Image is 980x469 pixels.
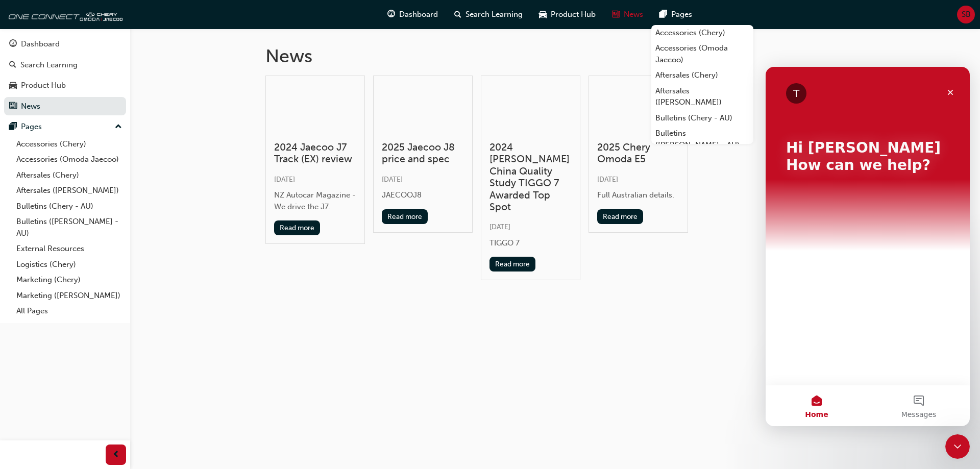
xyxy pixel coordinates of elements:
[4,117,126,136] button: Pages
[957,6,975,23] button: SB
[651,4,700,25] a: pages-iconPages
[274,141,356,165] h3: 2024 Jaecoo J7 Track (EX) review
[12,257,126,273] a: Logistics (Chery)
[373,76,473,233] a: 2025 Jaecoo J8 price and spec[DATE]JAECOOJ8Read more
[651,25,753,41] a: Accessories (Chery)
[9,122,17,132] span: pages-icon
[597,189,679,201] div: Full Australian details.
[12,167,126,183] a: Aftersales (Chery)
[612,8,620,21] span: news-icon
[399,9,438,20] span: Dashboard
[21,80,66,91] div: Product Hub
[651,83,753,110] a: Aftersales ([PERSON_NAME])
[12,303,126,319] a: All Pages
[382,175,403,184] span: [DATE]
[651,67,753,83] a: Aftersales (Chery)
[531,4,604,25] a: car-iconProduct Hub
[21,121,42,133] div: Pages
[12,183,126,199] a: Aftersales ([PERSON_NAME])
[624,9,643,20] span: News
[604,4,651,25] a: news-iconNews
[382,189,464,201] div: JAECOOJ8
[12,199,126,214] a: Bulletins (Chery - AU)
[597,141,679,165] h3: 2025 Chery Omoda E5
[489,237,572,249] div: TIGGO 7
[651,110,753,126] a: Bulletins (Chery - AU)
[265,76,365,244] a: 2024 Jaecoo J7 Track (EX) review[DATE]NZ Autocar Magazine - We drive the J7.Read more
[945,434,970,459] iframe: Intercom live chat
[489,223,510,231] span: [DATE]
[465,9,523,20] span: Search Learning
[446,4,531,25] a: search-iconSearch Learning
[9,102,17,111] span: news-icon
[597,209,644,224] button: Read more
[274,220,321,235] button: Read more
[115,120,122,134] span: up-icon
[539,8,547,21] span: car-icon
[659,8,667,21] span: pages-icon
[551,9,596,20] span: Product Hub
[274,175,295,184] span: [DATE]
[9,81,17,90] span: car-icon
[12,214,126,241] a: Bulletins ([PERSON_NAME] - AU)
[4,33,126,117] button: DashboardSearch LearningProduct HubNews
[481,76,580,281] a: 2024 [PERSON_NAME] China Quality Study TIGGO 7 Awarded Top Spot[DATE]TIGGO 7Read more
[274,189,356,212] div: NZ Autocar Magazine - We drive the J7.
[597,175,618,184] span: [DATE]
[671,9,692,20] span: Pages
[4,56,126,75] a: Search Learning
[4,97,126,116] a: News
[387,8,395,21] span: guage-icon
[489,257,536,271] button: Read more
[12,241,126,257] a: External Resources
[651,126,753,153] a: Bulletins ([PERSON_NAME] - AU)
[12,288,126,304] a: Marketing ([PERSON_NAME])
[651,40,753,67] a: Accessories (Omoda Jaecoo)
[382,209,428,224] button: Read more
[962,9,971,20] span: SB
[20,59,78,71] div: Search Learning
[382,141,464,165] h3: 2025 Jaecoo J8 price and spec
[5,4,122,24] img: oneconnect
[379,4,446,25] a: guage-iconDashboard
[112,449,120,461] span: prev-icon
[9,61,16,70] span: search-icon
[12,272,126,288] a: Marketing (Chery)
[9,40,17,49] span: guage-icon
[489,141,572,213] h3: 2024 [PERSON_NAME] China Quality Study TIGGO 7 Awarded Top Spot
[21,38,60,50] div: Dashboard
[265,45,845,67] h1: News
[454,8,461,21] span: search-icon
[12,152,126,167] a: Accessories (Omoda Jaecoo)
[4,35,126,54] a: Dashboard
[589,76,688,233] a: 2025 Chery Omoda E5[DATE]Full Australian details.Read more
[12,136,126,152] a: Accessories (Chery)
[766,67,970,426] iframe: Intercom live chat
[4,76,126,95] a: Product Hub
